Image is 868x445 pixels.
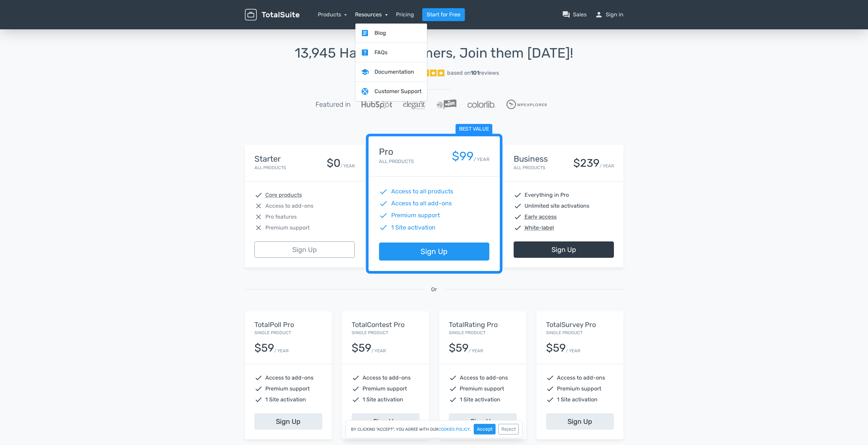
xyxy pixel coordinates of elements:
[474,424,496,434] button: Accept
[254,385,263,393] span: check
[557,385,601,393] span: Premium support
[514,165,545,170] small: All Products
[460,374,508,382] span: Access to add-ons
[460,396,500,404] span: 1 Site activation
[254,321,322,328] h5: TotalPoll Pro
[379,223,388,232] span: check
[355,62,427,82] a: schoolDocumentation
[254,154,286,163] h4: Starter
[315,101,351,108] h5: Featured in
[546,342,566,354] div: $59
[449,396,457,404] span: check
[327,157,340,169] div: $0
[363,385,407,393] span: Premium support
[254,241,355,258] a: Sign Up
[254,396,263,404] span: check
[391,187,453,196] span: Access to all products
[447,69,499,77] div: based on reviews
[449,342,469,354] div: $59
[449,321,517,328] h5: TotalRating Pro
[595,11,623,19] a: personSign in
[514,224,522,232] span: check
[391,223,436,232] span: 1 Site activation
[379,243,489,261] a: Sign Up
[449,330,485,335] small: Single Product
[452,150,473,163] div: $99
[546,330,583,335] small: Single Product
[340,163,355,169] small: / YEAR
[595,11,603,19] span: person
[371,347,386,354] small: / YEAR
[254,165,286,170] small: All Products
[514,191,522,199] span: check
[557,396,598,404] span: 1 Site activation
[449,374,457,382] span: check
[514,154,548,163] h4: Business
[449,413,517,430] a: Sign Up
[254,213,263,221] span: close
[254,330,291,335] small: Single Product
[254,413,322,430] a: Sign Up
[431,285,437,294] span: Or
[455,124,492,135] span: Best value
[361,87,369,95] span: support
[525,224,554,232] abbr: White-label
[525,191,569,199] span: Everything in Pro
[546,385,554,393] span: check
[422,8,465,21] a: Start for Free
[352,413,420,430] a: Sign Up
[363,374,411,382] span: Access to add-ons
[361,29,369,37] span: article
[254,342,274,354] div: $59
[525,202,589,210] span: Unlimited site activations
[566,347,580,354] small: / YEAR
[546,396,554,404] span: check
[514,213,522,221] span: check
[396,11,414,19] a: Pricing
[514,241,614,258] a: Sign Up
[355,11,388,18] a: Resources
[471,70,479,76] strong: 101
[318,11,347,18] a: Products
[469,347,483,354] small: / YEAR
[352,396,360,404] span: check
[352,374,360,382] span: check
[352,321,420,328] h5: TotalContest Pro
[245,66,623,80] a: Excellent 5/5 based on101reviews
[345,420,523,438] div: By clicking "Accept", you agree with our .
[525,213,557,221] abbr: Early access
[352,330,388,335] small: Single Product
[600,163,614,169] small: / YEAR
[379,211,388,220] span: check
[274,347,289,354] small: / YEAR
[460,385,504,393] span: Premium support
[265,191,302,199] abbr: Core products
[265,224,310,232] span: Premium support
[546,321,614,328] h5: TotalSurvey Pro
[379,199,388,208] span: check
[449,385,457,393] span: check
[362,100,392,109] img: Hubspot
[245,9,299,21] img: TotalSuite for WordPress
[546,374,554,382] span: check
[468,101,496,108] img: Colorlib
[265,374,313,382] span: Access to add-ons
[254,374,263,382] span: check
[498,424,519,434] button: Reject
[361,68,369,76] span: school
[436,99,456,109] img: WPLift
[245,46,623,61] h1: 13,945 Happy Customers, Join them [DATE]!
[363,396,403,404] span: 1 Site activation
[352,342,371,354] div: $59
[355,24,427,43] a: articleBlog
[254,191,263,199] span: check
[265,385,310,393] span: Premium support
[355,82,427,101] a: supportCustomer Support
[254,202,263,210] span: close
[391,199,452,208] span: Access to all add-ons
[379,147,414,157] h4: Pro
[546,413,614,430] a: Sign Up
[265,213,297,221] span: Pro features
[254,224,263,232] span: close
[352,385,360,393] span: check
